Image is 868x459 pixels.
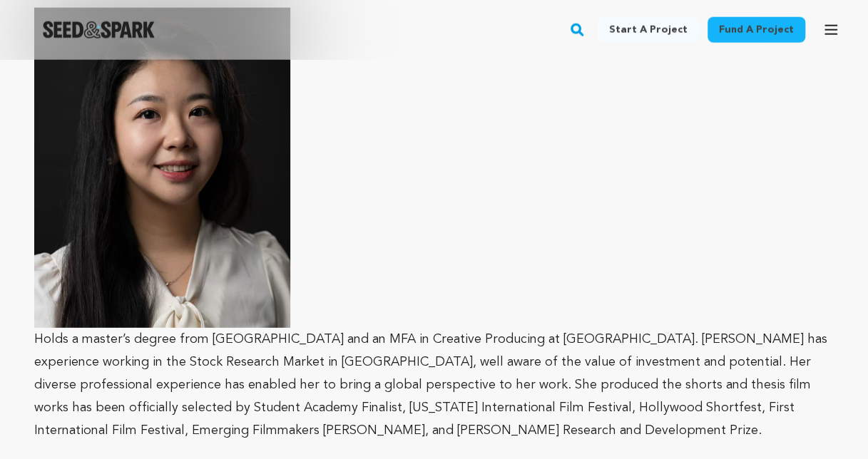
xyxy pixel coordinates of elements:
[34,8,834,442] p: Holds a master’s degree from [GEOGRAPHIC_DATA] and an MFA in Creative Producing at [GEOGRAPHIC_DA...
[34,8,290,328] img: 1755844147-44249a6971a5d58be1f3639297838f42.JPG
[708,17,805,43] a: Fund a project
[43,21,155,38] a: Seed&Spark Homepage
[598,17,699,43] a: Start a project
[43,21,155,38] img: Seed&Spark Logo Dark Mode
